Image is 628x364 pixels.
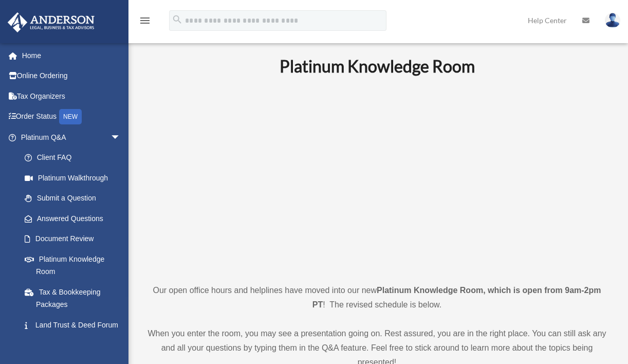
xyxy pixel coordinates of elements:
[7,86,136,106] a: Tax Organizers
[280,56,475,76] b: Platinum Knowledge Room
[59,109,82,124] div: NEW
[7,106,136,128] a: Order StatusNEW
[223,90,531,264] iframe: 231110_Toby_KnowledgeRoom
[14,188,136,209] a: Submit a Question
[14,208,136,229] a: Answered Questions
[5,12,98,32] img: Anderson Advisors Platinum Portal
[14,315,136,335] a: Land Trust & Deed Forum
[14,282,136,315] a: Tax & Bookkeeping Packages
[7,66,136,86] a: Online Ordering
[605,13,620,28] img: User Pic
[110,127,131,148] span: arrow_drop_down
[7,45,136,66] a: Home
[14,249,131,282] a: Platinum Knowledge Room
[7,127,136,148] a: Platinum Q&Aarrow_drop_down
[312,286,601,309] strong: Platinum Knowledge Room, which is open from 9am-2pm PT
[146,283,607,312] p: Our open office hours and helplines have moved into our new ! The revised schedule is below.
[139,18,151,27] a: menu
[14,148,136,168] a: Client FAQ
[172,14,183,25] i: search
[14,229,136,249] a: Document Review
[14,168,136,188] a: Platinum Walkthrough
[139,14,151,27] i: menu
